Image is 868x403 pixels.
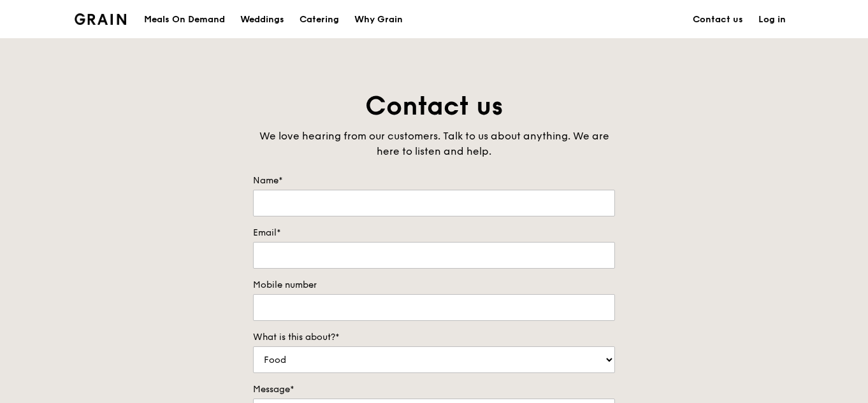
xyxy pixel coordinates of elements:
[253,174,615,187] label: Name*
[75,13,126,25] img: Grain
[347,1,410,39] a: Why Grain
[292,1,347,39] a: Catering
[751,1,793,39] a: Log in
[144,1,225,39] div: Meals On Demand
[233,1,292,39] a: Weddings
[300,1,339,39] div: Catering
[253,129,615,159] div: We love hearing from our customers. Talk to us about anything. We are here to listen and help.
[240,1,284,39] div: Weddings
[253,331,615,344] label: What is this about?*
[354,1,403,39] div: Why Grain
[253,227,615,239] label: Email*
[253,383,615,396] label: Message*
[685,1,751,39] a: Contact us
[253,89,615,124] h1: Contact us
[253,279,615,292] label: Mobile number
